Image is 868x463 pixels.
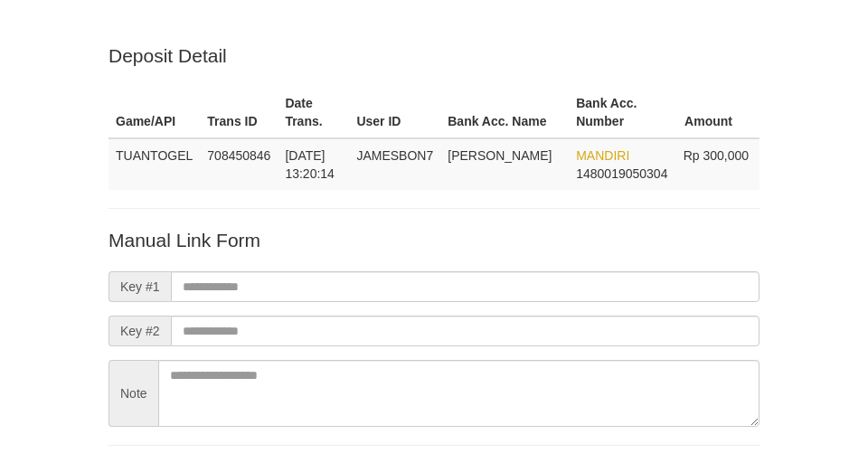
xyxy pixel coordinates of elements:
span: MANDIRI [576,148,629,163]
td: TUANTOGEL [108,138,200,190]
th: Date Trans. [278,87,349,138]
span: Key #2 [108,316,171,346]
th: Bank Acc. Number [569,87,675,138]
th: Bank Acc. Name [440,87,569,138]
span: JAMESBON7 [356,148,433,163]
span: Note [108,360,158,427]
th: Game/API [108,87,200,138]
th: User ID [349,87,440,138]
span: Copy 1480019050304 to clipboard [576,166,667,181]
td: 708450846 [200,138,278,190]
p: Manual Link Form [108,227,759,253]
th: Amount [676,87,759,138]
span: [PERSON_NAME] [448,148,552,163]
p: Deposit Detail [108,43,759,69]
span: [DATE] 13:20:14 [285,148,335,181]
span: Rp 300,000 [684,148,749,163]
span: Key #1 [108,271,171,302]
th: Trans ID [200,87,278,138]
